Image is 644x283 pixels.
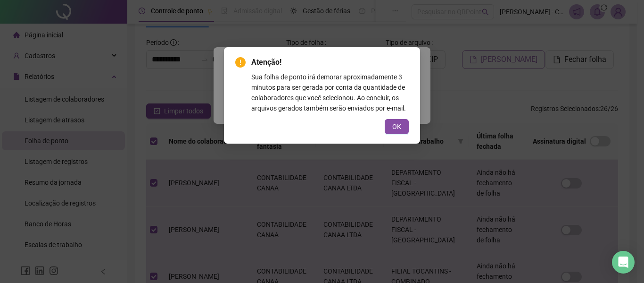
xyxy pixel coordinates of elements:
[235,57,246,68] span: exclamation-circle
[251,57,409,68] span: Atenção!
[385,119,409,134] button: OK
[251,72,409,113] div: Sua folha de ponto irá demorar aproximadamente 3 minutos para ser gerada por conta da quantidade ...
[392,121,401,132] span: OK
[612,251,635,274] div: Open Intercom Messenger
